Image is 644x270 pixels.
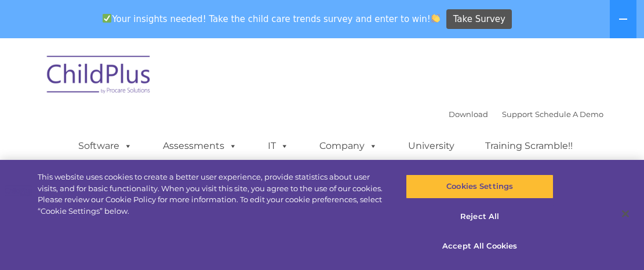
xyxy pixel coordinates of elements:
a: University [396,134,466,158]
a: Software [67,134,144,158]
button: Cookies Settings [406,174,554,199]
a: Download [449,110,488,119]
img: 👏 [431,14,440,23]
a: Company [308,134,389,158]
a: Assessments [151,134,249,158]
font: | [449,110,603,119]
span: Your insights needed! Take the child care trends survey and enter to win! [98,8,445,30]
div: This website uses cookies to create a better user experience, provide statistics about user visit... [38,172,387,217]
a: Support [502,110,533,119]
img: ChildPlus by Procare Solutions [41,48,157,105]
span: Take Survey [453,9,505,30]
button: Reject All [406,205,554,229]
button: Accept All Cookies [406,234,554,258]
a: IT [256,134,300,158]
button: Close [613,201,638,227]
img: ✅ [103,14,111,23]
a: Training Scramble!! [474,134,584,158]
a: Take Survey [446,9,512,30]
a: Schedule A Demo [535,110,603,119]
